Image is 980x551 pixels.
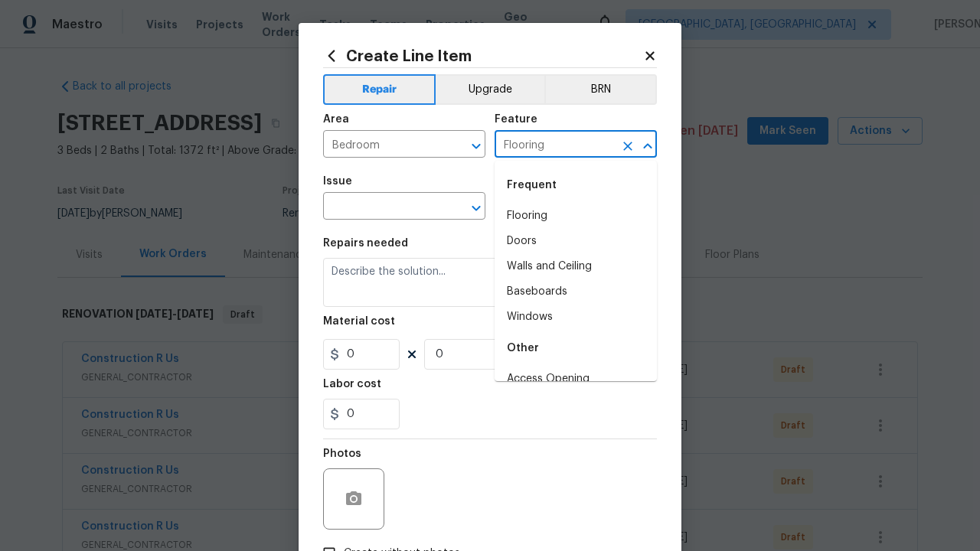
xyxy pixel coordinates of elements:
[465,197,487,219] button: Open
[495,305,657,330] li: Windows
[495,279,657,305] li: Baseboards
[637,135,658,157] button: Close
[323,176,352,187] h5: Issue
[495,254,657,279] li: Walls and Ceiling
[323,114,349,125] h5: Area
[617,135,639,157] button: Clear
[323,379,381,390] h5: Labor cost
[544,74,657,105] button: BRN
[323,316,395,327] h5: Material cost
[495,114,537,125] h5: Feature
[495,204,657,229] li: Flooring
[495,167,657,204] div: Frequent
[495,330,657,367] div: Other
[323,238,408,249] h5: Repairs needed
[436,74,545,105] button: Upgrade
[465,135,487,157] button: Open
[323,47,643,64] h2: Create Line Item
[495,367,657,392] li: Access Opening
[323,448,361,459] h5: Photos
[495,229,657,254] li: Doors
[323,74,436,105] button: Repair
